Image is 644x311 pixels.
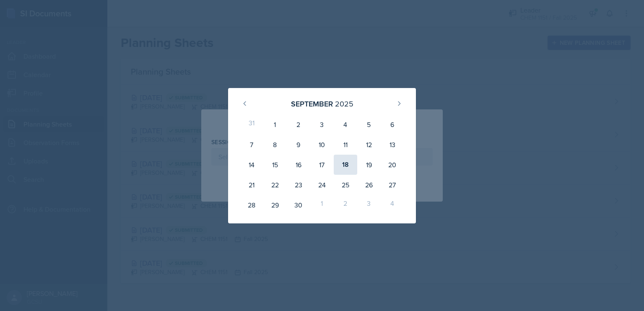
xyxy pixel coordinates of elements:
div: 16 [287,155,310,175]
div: 31 [240,114,263,135]
div: 7 [240,135,263,155]
div: 30 [287,195,310,215]
div: 2 [287,114,310,135]
div: 4 [334,114,357,135]
div: 27 [381,175,404,195]
div: 12 [357,135,381,155]
div: 2025 [335,98,353,109]
div: 21 [240,175,263,195]
div: 20 [381,155,404,175]
div: 24 [310,175,334,195]
div: 19 [357,155,381,175]
div: 4 [381,195,404,215]
div: 15 [263,155,287,175]
div: 3 [310,114,334,135]
div: 26 [357,175,381,195]
div: 25 [334,175,357,195]
div: 14 [240,155,263,175]
div: 1 [263,114,287,135]
div: 29 [263,195,287,215]
div: 3 [357,195,381,215]
div: 5 [357,114,381,135]
div: 6 [381,114,404,135]
div: September [291,98,333,109]
div: 10 [310,135,334,155]
div: 1 [310,195,334,215]
div: 11 [334,135,357,155]
div: 2 [334,195,357,215]
div: 23 [287,175,310,195]
div: 22 [263,175,287,195]
div: 8 [263,135,287,155]
div: 13 [381,135,404,155]
div: 17 [310,155,334,175]
div: 18 [334,155,357,175]
div: 28 [240,195,263,215]
div: 9 [287,135,310,155]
